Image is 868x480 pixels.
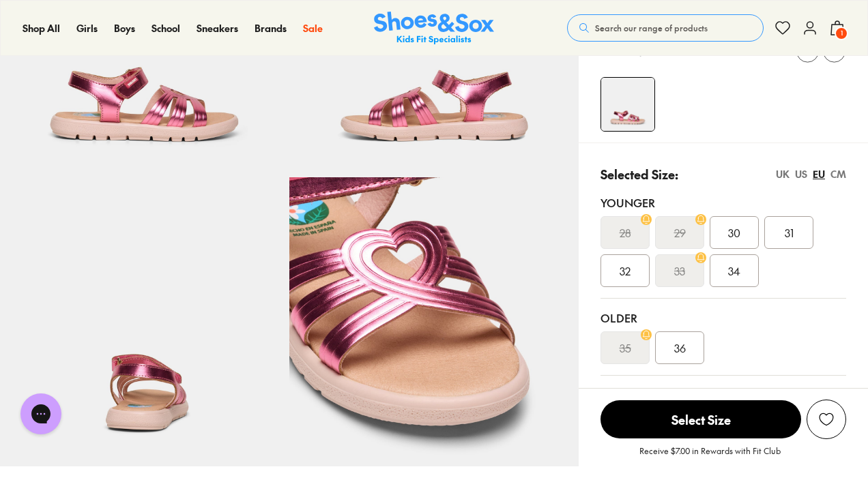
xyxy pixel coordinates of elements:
[23,21,60,35] span: Shop All
[674,224,686,241] s: 29
[197,21,238,35] span: Sneakers
[289,177,579,466] img: 7-519751_1
[76,21,98,35] span: Girls
[830,167,846,181] div: CM
[76,21,98,35] a: Girls
[813,167,825,181] div: EU
[595,22,708,34] span: Search our range of products
[197,21,238,35] a: Sneakers
[374,12,494,45] a: Shoes & Sox
[303,21,323,35] span: Sale
[303,21,323,35] a: Sale
[114,21,135,35] span: Boys
[795,167,807,181] div: US
[601,400,801,438] span: Select Size
[567,14,764,42] button: Search our range of products
[829,13,845,43] button: 1
[255,21,287,35] a: Brands
[601,78,654,131] img: 4-519748_1
[728,224,740,241] span: 30
[23,21,60,35] a: Shop All
[601,310,846,326] div: Older
[807,400,846,439] button: Add to Wishlist
[674,262,685,279] s: 33
[601,165,678,183] p: Selected Size:
[835,27,848,40] span: 1
[620,340,631,356] s: 35
[601,194,846,211] div: Younger
[728,262,740,279] span: 34
[620,224,631,241] s: 28
[639,445,781,469] p: Receive $7.00 in Rewards with Fit Club
[620,262,631,279] span: 32
[151,21,180,35] a: School
[785,224,794,241] span: 31
[14,389,68,439] iframe: Gorgias live chat messenger
[601,400,801,439] button: Select Size
[374,12,494,45] img: SNS_Logo_Responsive.svg
[776,167,790,181] div: UK
[151,21,180,35] span: School
[674,340,686,356] span: 36
[255,21,287,35] span: Brands
[114,21,135,35] a: Boys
